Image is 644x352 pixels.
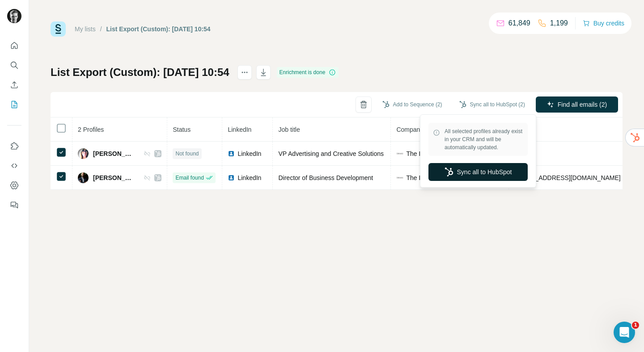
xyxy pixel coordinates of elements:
[51,65,229,80] h1: List Export (Custom): [DATE] 10:54
[278,150,384,157] span: VP Advertising and Creative Solutions
[428,163,528,181] button: Sync all to HubSpot
[7,177,21,193] button: Dashboard
[278,126,300,133] span: Job title
[228,174,235,181] img: LinkedIn logo
[406,173,433,182] span: The Rake
[7,57,21,73] button: Search
[558,100,607,109] span: Find all emails (2)
[277,67,339,78] div: Enrichment is done
[93,149,135,158] span: [PERSON_NAME]
[278,174,373,181] span: Director of Business Development
[175,150,199,158] span: Not found
[7,77,21,93] button: Enrich CSV
[228,150,235,157] img: LinkedIn logo
[173,126,191,133] span: Status
[376,98,449,111] button: Add to Sequence (2)
[445,127,523,151] span: All selected profiles already exist in your CRM and will be automatically updated.
[78,172,89,183] img: Avatar
[175,174,203,182] span: Email found
[7,138,21,154] button: Use Surfe on LinkedIn
[78,148,89,159] img: Avatar
[100,25,102,34] li: /
[7,38,21,54] button: Quick start
[508,18,530,29] p: 61,849
[406,149,433,158] span: The Rake
[237,65,252,80] button: actions
[583,17,624,29] button: Buy credits
[228,126,251,133] span: LinkedIn
[632,322,639,329] span: 1
[396,174,403,181] img: company-logo
[396,150,403,157] img: company-logo
[7,96,21,113] button: My lists
[453,98,531,111] button: Sync all to HubSpot (2)
[78,126,104,133] span: 2 Profiles
[237,173,261,182] span: LinkedIn
[7,197,21,213] button: Feedback
[51,21,66,37] img: Surfe Logo
[237,149,261,158] span: LinkedIn
[614,322,635,343] iframe: Intercom live chat
[93,173,135,182] span: [PERSON_NAME]
[514,174,620,181] span: [EMAIL_ADDRESS][DOMAIN_NAME]
[106,25,211,34] div: List Export (Custom): [DATE] 10:54
[550,18,568,29] p: 1,199
[7,158,21,174] button: Use Surfe API
[536,96,618,113] button: Find all emails (2)
[7,9,21,23] img: Avatar
[75,25,96,33] a: My lists
[396,126,423,133] span: Company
